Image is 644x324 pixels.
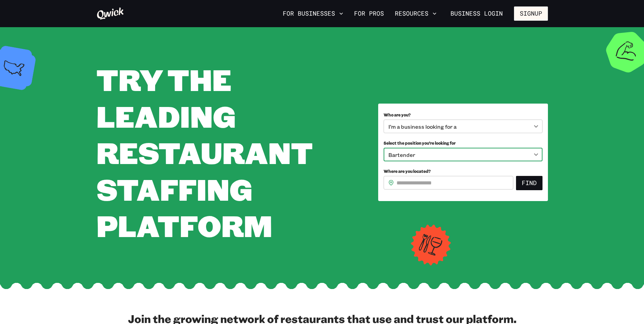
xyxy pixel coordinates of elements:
button: For Businesses [280,8,346,19]
span: Who are you? [384,112,411,118]
span: Select the position you’re looking for [384,140,456,146]
a: Business Login [445,6,509,21]
button: Resources [392,8,439,19]
button: Signup [514,6,548,21]
span: Where are you located? [384,168,431,174]
div: I’m a business looking for a [384,120,542,133]
a: For Pros [351,8,387,19]
div: Bartender [384,148,542,161]
span: TRY THE LEADING RESTAURANT STAFFING PLATFORM [96,60,313,245]
button: Find [516,176,542,190]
